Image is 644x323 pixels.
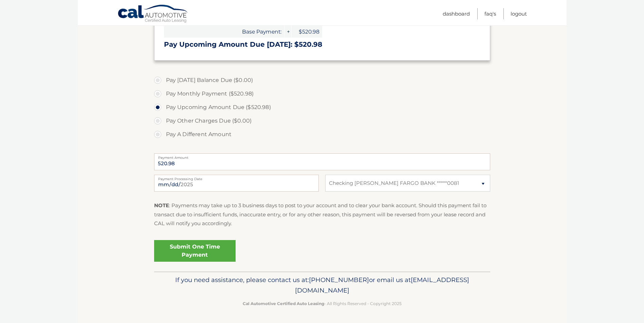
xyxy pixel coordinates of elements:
p: If you need assistance, please contact us at: or email us at [159,275,486,296]
input: Payment Date [154,175,319,192]
label: Payment Amount [154,153,490,159]
a: Submit One Time Payment [154,240,236,262]
a: Cal Automotive [117,4,189,24]
strong: NOTE [154,202,169,209]
input: Payment Amount [154,153,490,170]
label: Pay Monthly Payment ($520.98) [154,87,490,101]
strong: Cal Automotive Certified Auto Leasing [243,301,324,306]
span: + [284,26,291,38]
a: Dashboard [443,8,470,19]
span: $520.98 [292,26,322,38]
label: Pay Other Charges Due ($0.00) [154,114,490,128]
h3: Pay Upcoming Amount Due [DATE]: $520.98 [164,40,480,49]
span: Base Payment: [164,26,284,38]
p: : Payments may take up to 3 business days to post to your account and to clear your bank account.... [154,201,490,228]
label: Payment Processing Date [154,175,319,180]
label: Pay [DATE] Balance Due ($0.00) [154,73,490,87]
a: FAQ's [484,8,496,19]
a: Logout [511,8,527,19]
span: [PHONE_NUMBER] [309,276,369,284]
label: Pay Upcoming Amount Due ($520.98) [154,101,490,114]
label: Pay A Different Amount [154,128,490,141]
p: - All Rights Reserved - Copyright 2025 [159,300,486,307]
